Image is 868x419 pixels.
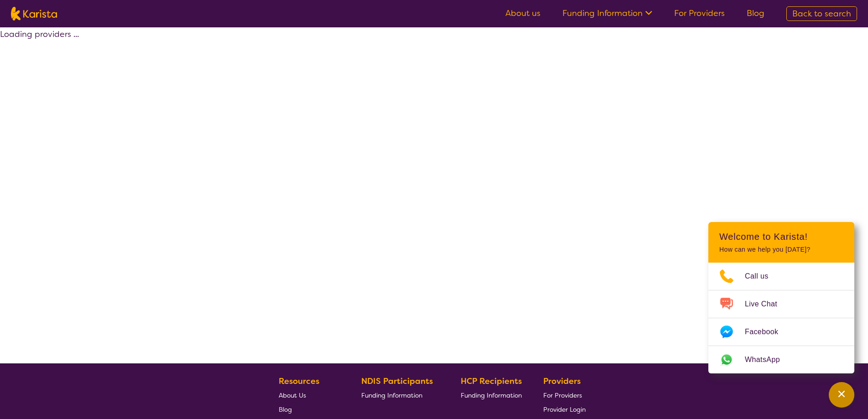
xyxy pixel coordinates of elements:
[461,376,522,387] b: HCP Recipients
[461,391,522,399] span: Funding Information
[745,325,789,339] span: Facebook
[543,376,581,387] b: Providers
[829,382,854,408] button: Channel Menu
[747,8,764,19] a: Blog
[708,222,854,373] div: Channel Menu
[361,376,433,387] b: NDIS Participants
[543,388,586,402] a: For Providers
[279,376,319,387] b: Resources
[719,246,843,253] p: How can we help you [DATE]?
[543,402,586,416] a: Provider Login
[745,353,791,367] span: WhatsApp
[745,297,788,311] span: Live Chat
[792,8,851,19] span: Back to search
[562,8,652,19] a: Funding Information
[361,388,440,402] a: Funding Information
[279,391,306,399] span: About Us
[505,8,541,19] a: About us
[708,263,854,373] ul: Choose channel
[279,388,340,402] a: About Us
[719,231,843,242] h2: Welcome to Karista!
[543,391,582,399] span: For Providers
[708,346,854,373] a: Web link opens in a new tab.
[674,8,725,19] a: For Providers
[786,6,857,21] a: Back to search
[279,405,292,414] span: Blog
[279,402,340,416] a: Blog
[745,269,780,283] span: Call us
[543,405,586,414] span: Provider Login
[361,391,422,399] span: Funding Information
[461,388,522,402] a: Funding Information
[11,7,57,21] img: Karista logo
